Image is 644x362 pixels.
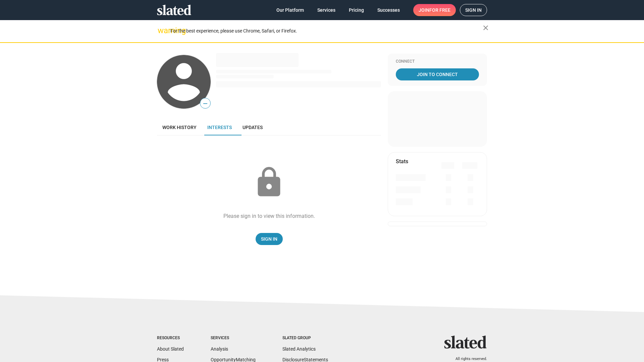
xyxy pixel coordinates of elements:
[396,59,479,64] div: Connect
[282,346,316,352] a: Slated Analytics
[261,233,277,245] span: Sign In
[465,4,482,16] span: Sign in
[158,26,166,35] mat-icon: warning
[396,68,479,80] a: Join To Connect
[211,336,256,341] div: Services
[343,4,369,16] a: Pricing
[162,125,197,130] span: Work history
[271,4,309,16] a: Our Platform
[170,26,483,36] div: For the best experience, please use Chrome, Safari, or Firefox.
[317,4,335,16] span: Services
[429,4,450,16] span: for free
[372,4,405,16] a: Successes
[349,4,364,16] span: Pricing
[157,336,184,341] div: Resources
[396,158,408,165] mat-card-title: Stats
[312,4,341,16] a: Services
[223,213,315,220] div: Please sign in to view this information.
[157,346,184,352] a: About Slated
[207,125,232,130] span: Interests
[276,4,304,16] span: Our Platform
[211,346,228,352] a: Analysis
[200,99,210,108] span: —
[157,119,202,135] a: Work history
[202,119,237,135] a: Interests
[460,4,487,16] a: Sign in
[482,24,490,32] mat-icon: close
[252,166,286,199] mat-icon: lock
[413,4,456,16] a: Joinfor free
[282,336,328,341] div: Slated Group
[237,119,268,135] a: Updates
[419,4,450,16] span: Join
[256,233,283,245] a: Sign In
[377,4,400,16] span: Successes
[397,68,478,80] span: Join To Connect
[243,125,263,130] span: Updates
